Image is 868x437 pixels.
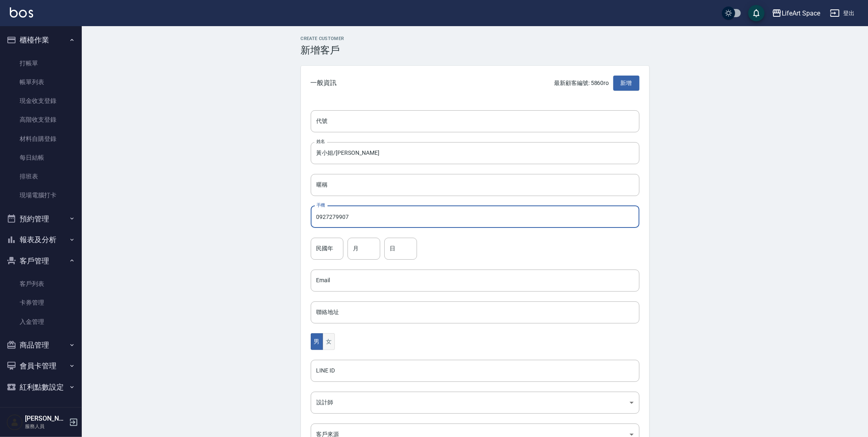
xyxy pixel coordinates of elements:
[3,148,79,167] a: 每日結帳
[782,8,820,18] div: LifeArt Space
[613,76,639,91] button: 新增
[3,250,79,272] button: 客戶管理
[3,293,79,312] a: 卡券管理
[316,138,325,145] label: 姓名
[3,186,79,205] a: 現場電腦打卡
[3,129,79,148] a: 材料自購登錄
[3,312,79,331] a: 入金管理
[301,45,649,56] h3: 新增客戶
[3,355,79,377] button: 會員卡管理
[311,333,323,350] button: 男
[3,208,79,230] button: 預約管理
[3,54,79,73] a: 打帳單
[3,167,79,186] a: 排班表
[3,274,79,293] a: 客戶列表
[827,6,858,21] button: 登出
[311,79,337,87] span: 一般資訊
[323,333,335,350] button: 女
[769,5,823,22] button: LifeArt Space
[554,79,609,87] p: 最新顧客編號: 5860ro
[7,414,23,430] img: Person
[10,7,33,18] img: Logo
[301,36,649,41] h2: Create Customer
[25,415,67,423] h5: [PERSON_NAME]
[3,377,79,398] button: 紅利點數設定
[748,5,765,21] button: save
[25,423,67,430] p: 服務人員
[3,73,79,91] a: 帳單列表
[3,29,79,51] button: 櫃檯作業
[3,110,79,129] a: 高階收支登錄
[3,229,79,250] button: 報表及分析
[3,91,79,110] a: 現金收支登錄
[316,202,325,208] label: 手機
[3,334,79,356] button: 商品管理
